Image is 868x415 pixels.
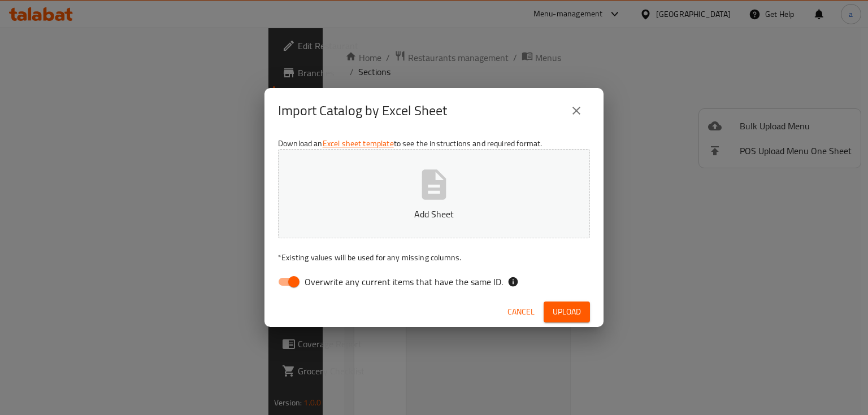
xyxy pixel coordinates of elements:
[278,252,590,263] p: Existing values will be used for any missing columns.
[264,133,604,297] div: Download an to see the instructions and required format.
[278,149,590,238] button: Add Sheet
[278,102,447,120] h2: Import Catalog by Excel Sheet
[503,302,539,322] button: Cancel
[563,97,590,124] button: close
[323,136,394,151] a: Excel sheet template
[553,305,581,319] span: Upload
[507,305,535,319] span: Cancel
[544,302,590,322] button: Upload
[507,276,519,287] svg: If the overwrite option isn't selected, then the items that match an existing ID will be ignored ...
[305,275,503,289] span: Overwrite any current items that have the same ID.
[296,207,572,221] p: Add Sheet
